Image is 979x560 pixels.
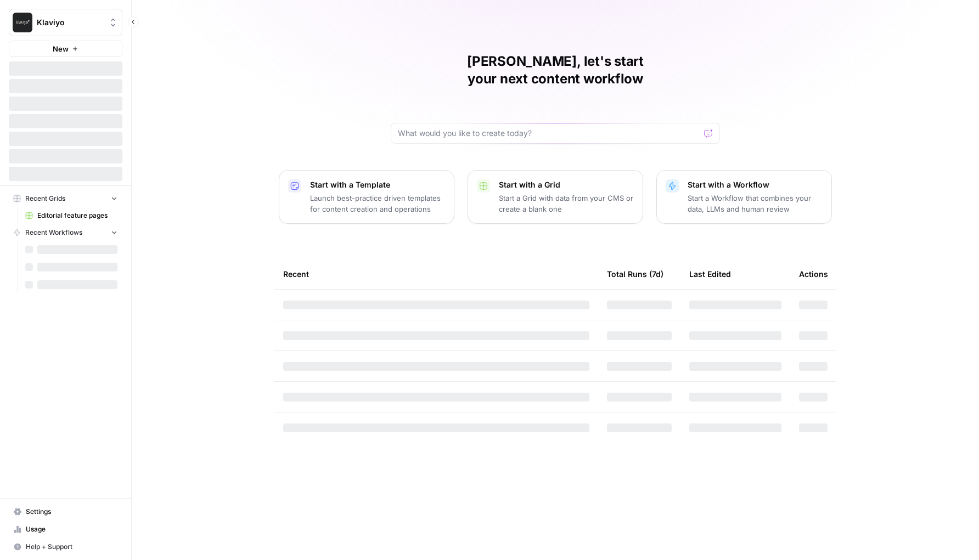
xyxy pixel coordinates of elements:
[688,193,823,214] p: Start a Workflow that combines your data, LLMs and human review
[499,179,634,190] p: Start with a Grid
[391,53,720,88] h1: [PERSON_NAME], let's start your next content workflow
[9,538,122,556] button: Help + Support
[499,193,634,214] p: Start a Grid with data from your CMS or create a blank one
[53,43,69,54] span: New
[799,259,828,289] div: Actions
[9,190,122,207] button: Recent Grids
[398,128,700,139] input: What would you like to create today?
[9,41,122,57] button: New
[689,259,731,289] div: Last Edited
[26,524,117,534] span: Usage
[13,13,32,32] img: Klaviyo Logo
[26,507,117,517] span: Settings
[37,211,117,220] span: Editorial feature pages
[26,542,117,552] span: Help + Support
[688,179,823,190] p: Start with a Workflow
[25,228,82,237] span: Recent Workflows
[607,259,663,289] div: Total Runs (7d)
[20,207,122,224] a: Editorial feature pages
[9,224,122,241] button: Recent Workflows
[283,259,589,289] div: Recent
[310,179,445,190] p: Start with a Template
[279,170,454,224] button: Start with a TemplateLaunch best-practice driven templates for content creation and operations
[37,17,103,28] span: Klaviyo
[656,170,832,224] button: Start with a WorkflowStart a Workflow that combines your data, LLMs and human review
[9,521,122,538] a: Usage
[25,194,65,203] span: Recent Grids
[468,170,643,224] button: Start with a GridStart a Grid with data from your CMS or create a blank one
[9,9,122,36] button: Workspace: Klaviyo
[310,193,445,214] p: Launch best-practice driven templates for content creation and operations
[9,503,122,521] a: Settings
